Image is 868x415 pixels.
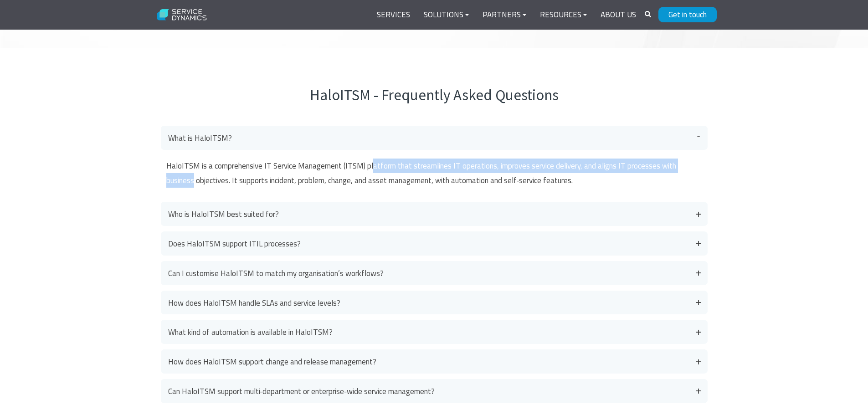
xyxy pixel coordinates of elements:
[476,4,533,26] a: Partners
[161,231,708,256] a: Does HaloITSM support ITIL processes?
[370,4,643,26] div: Navigation Menu
[161,320,708,344] a: What kind of automation is available in HaloITSM?
[370,4,417,26] a: Services
[594,4,643,26] a: About Us
[161,379,708,403] a: Can HaloITSM support multi‑department or enterprise‑wide service management?
[161,291,708,315] a: How does HaloITSM handle SLAs and service levels?
[161,349,708,374] a: How does HaloITSM support change and release management?
[161,126,708,150] a: What is HaloITSM?
[161,85,708,106] h3: HaloITSM - Frequently Asked Questions
[417,4,476,26] a: Solutions
[161,202,708,226] a: Who is HaloITSM best suited for?
[152,3,212,27] img: Service Dynamics Logo - White
[533,4,594,26] a: Resources
[166,159,702,188] p: HaloITSM is a comprehensive IT Service Management (ITSM) platform that streamlines IT operations,...
[161,261,708,285] a: Can I customise HaloITSM to match my organisation’s workflows?
[658,7,717,22] a: Get in touch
